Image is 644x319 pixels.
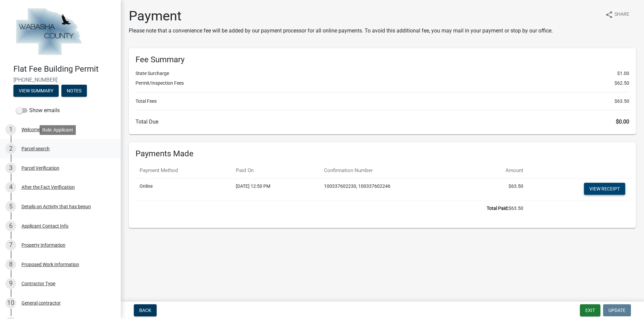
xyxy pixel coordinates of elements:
[605,11,613,19] i: share
[13,77,107,83] span: [PHONE_NUMBER]
[232,178,320,201] td: [DATE] 12:50 PM
[136,149,629,159] h6: Payments Made
[134,304,157,316] button: Back
[21,146,50,151] div: Parcel search
[614,80,629,87] span: $62.50
[580,304,600,316] button: Exit
[61,85,87,97] button: Notes
[13,88,59,94] wm-modal-confirm: Summary
[320,163,474,178] th: Confirmation Number
[5,259,16,270] div: 8
[5,124,16,135] div: 1
[21,166,59,170] div: Parcel Verification
[136,118,629,125] h6: Total Due
[21,301,61,305] div: General contractor
[129,27,553,35] p: Please note that a convenience fee will be added by our payment processor for all online payments...
[600,8,635,21] button: shareShare
[13,64,115,74] h4: Flat Fee Building Permit
[5,278,16,289] div: 9
[21,204,91,209] div: Details on Activity that has begun
[232,163,320,178] th: Paid On
[40,125,76,135] div: Role: Applicant
[5,240,16,250] div: 7
[136,80,629,87] li: Permit/Inspection Fees
[136,178,232,201] td: Online
[21,224,68,228] div: Applicant Contact Info
[136,98,629,105] li: Total Fees
[129,8,553,24] h1: Payment
[61,88,87,94] wm-modal-confirm: Notes
[614,11,629,19] span: Share
[136,70,629,77] li: State Surcharge
[5,298,16,308] div: 10
[13,85,59,97] button: View Summary
[474,163,527,178] th: Amount
[320,178,474,201] td: 100337602230, 100337602246
[617,70,629,77] span: $1.00
[136,163,232,178] th: Payment Method
[21,185,75,189] div: After the Fact Verification
[5,143,16,154] div: 2
[474,178,527,201] td: $63.50
[21,281,55,286] div: Contractor Type
[13,7,85,57] img: Wabasha County, Minnesota
[616,118,629,125] span: $0.00
[608,308,626,313] span: Update
[21,262,79,267] div: Proposed Work Information
[21,127,42,132] div: Welcome!
[5,182,16,192] div: 4
[5,221,16,231] div: 6
[584,183,625,195] a: View receipt
[5,201,16,212] div: 5
[603,304,631,316] button: Update
[136,201,527,216] td: $63.50
[487,206,508,211] b: Total Paid:
[136,55,629,65] h6: Fee Summary
[139,308,151,313] span: Back
[16,106,60,114] label: Show emails
[5,163,16,173] div: 3
[614,98,629,105] span: $63.50
[21,243,65,247] div: Property Information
